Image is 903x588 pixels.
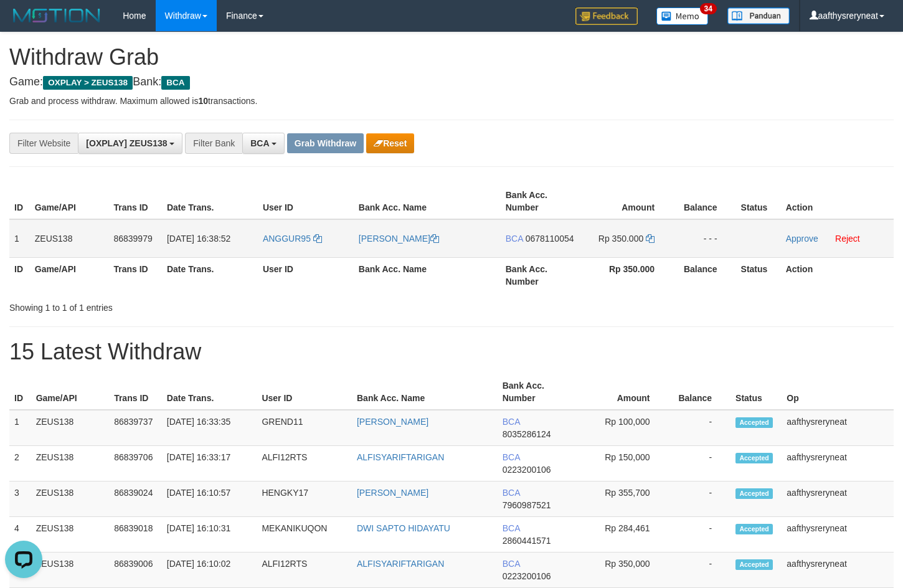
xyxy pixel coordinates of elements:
[258,257,354,293] th: User ID
[575,552,668,588] td: Rp 350,000
[503,417,520,427] span: BCA
[109,552,162,588] td: 86839006
[167,234,230,244] span: [DATE] 16:38:52
[258,184,354,219] th: User ID
[108,257,162,293] th: Trans ID
[501,257,580,293] th: Bank Acc. Number
[9,517,31,552] td: 4
[31,552,110,588] td: ZEUS138
[9,219,30,258] td: 1
[257,552,352,588] td: ALFI12RTS
[656,7,709,25] img: Button%20Memo.svg
[9,374,31,410] th: ID
[109,481,162,517] td: 86839024
[162,257,258,293] th: Date Trans.
[575,374,668,410] th: Amount
[579,184,673,219] th: Amount
[669,410,731,446] td: -
[673,257,735,293] th: Balance
[366,133,414,153] button: Reset
[9,410,31,446] td: 1
[782,446,894,481] td: aafthysreryneat
[354,257,501,293] th: Bank Acc. Name
[503,429,551,439] span: Copy 8035286124 to clipboard
[503,571,551,581] span: Copy 0223200106 to clipboard
[669,446,731,481] td: -
[257,517,352,552] td: MEKANIKUQON
[503,523,520,533] span: BCA
[503,488,520,498] span: BCA
[263,234,311,244] span: ANGGUR95
[503,452,520,462] span: BCA
[86,138,167,148] span: [OXPLAY] ZEUS138
[9,481,31,517] td: 3
[31,410,110,446] td: ZEUS138
[781,184,894,219] th: Action
[506,234,523,244] span: BCA
[9,6,104,25] img: MOTION_logo.png
[9,339,894,364] h1: 15 Latest Withdraw
[575,481,668,517] td: Rp 355,700
[735,559,773,570] span: Accepted
[161,76,189,90] span: BCA
[669,374,731,410] th: Balance
[786,234,818,244] a: Approve
[31,374,110,410] th: Game/API
[782,481,894,517] td: aafthysreryneat
[109,374,162,410] th: Trans ID
[503,500,551,510] span: Copy 7960987521 to clipboard
[575,7,638,25] img: Feedback.jpg
[242,133,285,154] button: BCA
[503,465,551,475] span: Copy 0223200106 to clipboard
[9,133,78,154] div: Filter Website
[736,257,781,293] th: Status
[162,184,258,219] th: Date Trans.
[5,5,42,42] button: Open LiveChat chat widget
[357,452,444,462] a: ALFISYARIFTARIGAN
[357,488,428,498] a: [PERSON_NAME]
[250,138,269,148] span: BCA
[357,559,444,569] a: ALFISYARIFTARIGAN
[781,257,894,293] th: Action
[503,559,520,569] span: BCA
[727,7,790,24] img: panduan.png
[669,481,731,517] td: -
[198,96,208,106] strong: 10
[735,488,773,499] span: Accepted
[526,234,574,244] span: Copy 0678110054 to clipboard
[579,257,673,293] th: Rp 350.000
[782,552,894,588] td: aafthysreryneat
[257,446,352,481] td: ALFI12RTS
[109,446,162,481] td: 86839706
[162,374,257,410] th: Date Trans.
[575,446,668,481] td: Rp 150,000
[357,417,428,427] a: [PERSON_NAME]
[162,446,257,481] td: [DATE] 16:33:17
[162,517,257,552] td: [DATE] 16:10:31
[257,481,352,517] td: HENGKY17
[9,257,30,293] th: ID
[31,517,110,552] td: ZEUS138
[501,184,580,219] th: Bank Acc. Number
[9,296,367,314] div: Showing 1 to 1 of 1 entries
[782,410,894,446] td: aafthysreryneat
[9,76,894,88] h4: Game: Bank:
[598,234,643,244] span: Rp 350.000
[30,257,109,293] th: Game/API
[354,184,501,219] th: Bank Acc. Name
[263,234,322,244] a: ANGGUR95
[646,234,655,244] a: Copy 350000 to clipboard
[669,517,731,552] td: -
[359,234,439,244] a: [PERSON_NAME]
[185,133,242,154] div: Filter Bank
[782,517,894,552] td: aafthysreryneat
[9,446,31,481] td: 2
[257,374,352,410] th: User ID
[9,184,30,219] th: ID
[113,234,152,244] span: 86839979
[31,481,110,517] td: ZEUS138
[357,523,450,533] a: DWI SAPTO HIDAYATU
[9,45,894,70] h1: Withdraw Grab
[669,552,731,588] td: -
[782,374,894,410] th: Op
